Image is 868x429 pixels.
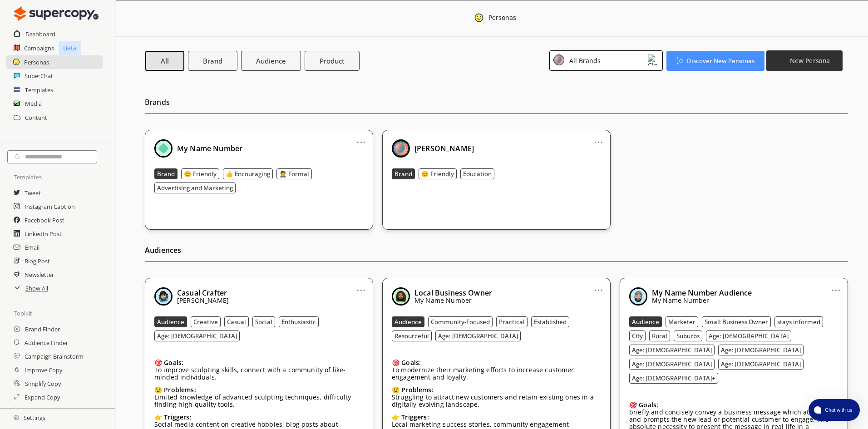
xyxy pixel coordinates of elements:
[25,27,55,41] h2: Dashboard
[25,213,64,227] a: Facebook Post
[666,316,698,327] button: Marketer
[25,83,53,97] a: Templates
[177,297,229,304] p: [PERSON_NAME]
[154,366,364,381] p: To improve sculpting skills, connect with a community of like-minded individuals.
[488,14,516,24] div: Personas
[392,168,415,179] button: Brand
[709,332,789,340] b: Age: [DEMOGRAPHIC_DATA]
[25,404,74,418] a: Audience Changer
[25,111,47,124] a: Content
[632,360,712,368] b: Age: [DEMOGRAPHIC_DATA]
[553,54,564,65] img: Close
[435,330,521,341] button: Age: [DEMOGRAPHIC_DATA]
[705,318,768,326] b: Small Business Owner
[356,135,366,142] a: ...
[25,227,62,241] a: LinkedIn Post
[392,366,601,381] p: To modernize their marketing efforts to increase customer engagement and loyalty.
[154,182,236,193] button: Advertising and Marketing
[25,281,48,295] a: Show All
[463,170,492,178] b: Education
[320,56,345,65] b: Product
[256,56,286,65] b: Audience
[281,318,316,326] b: Enthusiastic
[414,288,492,298] b: Local Business Owner
[474,13,484,23] img: Close
[777,318,820,326] b: stays informed
[392,330,432,341] button: Resourceful
[687,57,755,65] b: Discover New Personas
[224,316,249,327] button: Casual
[24,55,49,69] h2: Personas
[531,316,569,327] button: Established
[392,316,424,327] button: Audience
[718,359,804,370] button: Age: [DEMOGRAPHIC_DATA]
[157,170,175,178] b: Brand
[157,318,184,326] b: Audience
[241,51,301,71] button: Audience
[181,168,219,179] button: 😊 Friendly
[632,318,659,326] b: Audience
[594,283,603,290] a: ...
[496,316,528,327] button: Practical
[157,184,233,192] b: Advertising and Marketing
[188,51,237,71] button: Brand
[401,385,433,394] b: Problems:
[632,374,715,382] b: Age: [DEMOGRAPHIC_DATA]+
[438,332,518,340] b: Age: [DEMOGRAPHIC_DATA]
[666,51,765,71] button: Discover New Personas
[652,297,752,304] p: My Name Number
[14,5,99,23] img: Close
[702,316,771,327] button: Small Business Owner
[421,170,454,178] b: 😊 Friendly
[632,346,712,354] b: Age: [DEMOGRAPHIC_DATA]
[594,135,603,142] a: ...
[203,56,222,65] b: Brand
[25,241,39,254] a: Email
[154,316,187,327] button: Audience
[395,170,412,178] b: Brand
[227,318,246,326] b: Casual
[821,406,854,414] span: Chat with us
[154,414,364,421] div: 👉
[766,50,843,71] button: New Persona
[177,143,242,153] b: My Name Number
[25,390,60,404] h2: Expand Copy
[629,373,718,384] button: Age: [DEMOGRAPHIC_DATA]+
[252,316,275,327] button: Social
[24,41,54,55] a: Campaigns
[25,254,50,268] a: Blog Post
[652,288,752,298] b: My Name Number Audience
[668,318,695,326] b: Marketer
[157,332,237,340] b: Age: [DEMOGRAPHIC_DATA]
[25,268,54,281] a: Newsletter
[774,316,823,327] button: stays informed
[164,413,191,421] b: Triggers:
[392,139,410,158] img: Close
[401,413,429,421] b: Triggers:
[629,359,715,370] button: Age: [DEMOGRAPHIC_DATA]
[718,345,804,355] button: Age: [DEMOGRAPHIC_DATA]
[395,332,429,340] b: Resourceful
[392,386,601,394] div: 😟
[25,322,60,336] a: Brand Finder
[431,318,490,326] b: Community-Focused
[652,332,667,340] b: Rural
[279,316,319,327] button: Enthusiastic
[161,56,169,65] b: All
[25,186,41,200] a: Tweet
[25,69,53,83] a: SuperChat
[648,54,659,65] img: Close
[566,54,601,67] div: All Brands
[305,51,360,71] button: Product
[629,316,662,327] button: Audience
